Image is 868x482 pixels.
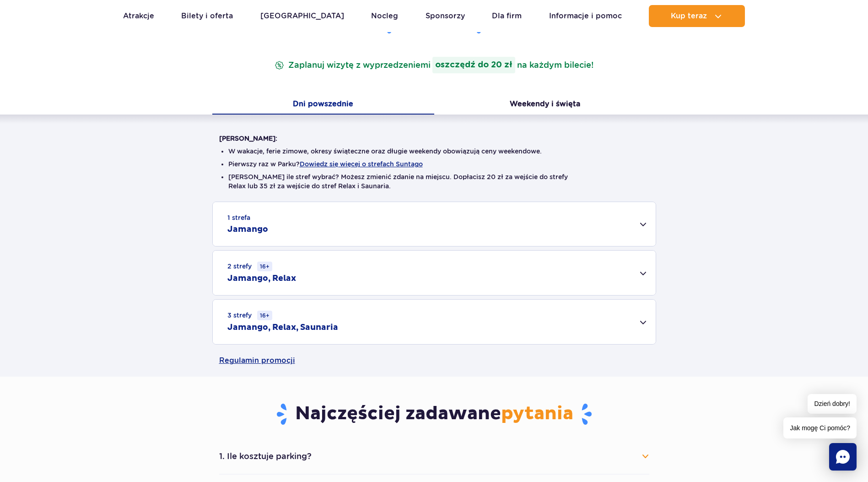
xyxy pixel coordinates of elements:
small: 16+ [257,311,272,320]
a: Informacje i pomoc [549,5,622,27]
span: Jak mogę Ci pomóc? [783,417,857,438]
button: 1. Ile kosztuje parking? [219,446,649,466]
span: pytania [501,402,573,425]
li: [PERSON_NAME] ile stref wybrać? Możesz zmienić zdanie na miejscu. Dopłacisz 20 zł za wejście do s... [228,172,640,191]
strong: oszczędź do 20 zł [432,57,515,73]
a: Bilety i oferta [181,5,233,27]
a: [GEOGRAPHIC_DATA] [260,5,344,27]
li: W wakacje, ferie zimowe, okresy świąteczne oraz długie weekendy obowiązują ceny weekendowe. [228,147,640,156]
p: Zaplanuj wizytę z wyprzedzeniem na każdym bilecie! [273,57,595,73]
a: Regulamin promocji [219,345,649,377]
button: Dni powszednie [212,95,434,115]
div: Chat [829,443,857,471]
a: Atrakcje [123,5,154,27]
a: Nocleg [371,5,398,27]
h2: Jamango [227,224,268,235]
strong: [PERSON_NAME]: [219,135,277,142]
button: Kup teraz [649,5,745,27]
button: Weekendy i święta [434,95,656,115]
small: 1 strefa [227,213,250,222]
h2: Jamango, Relax, Saunaria [227,322,338,333]
small: 2 strefy [227,262,272,271]
li: Pierwszy raz w Parku? [228,159,640,169]
button: Dowiedz się więcej o strefach Suntago [300,160,423,168]
a: Dla firm [492,5,522,27]
span: Kup teraz [671,12,707,20]
h3: Najczęściej zadawane [219,402,649,426]
a: Sponsorzy [426,5,465,27]
small: 3 strefy [227,311,272,320]
h2: Jamango, Relax [227,273,296,284]
span: Dzień dobry! [808,394,857,414]
small: 16+ [257,262,272,271]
